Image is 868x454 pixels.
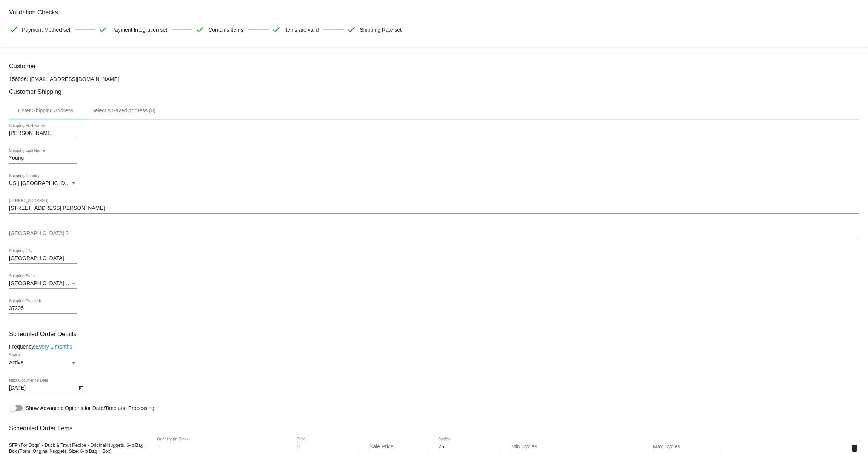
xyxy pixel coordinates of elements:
p: 156896: [EMAIL_ADDRESS][DOMAIN_NAME] [9,76,859,82]
mat-select: Status [9,360,77,366]
input: Price [297,444,359,450]
div: Select A Saved Address (0) [91,107,155,113]
input: Max Cycles [653,444,721,450]
input: Shipping Street 1 [9,205,859,211]
input: Shipping Last Name [9,155,77,161]
input: Shipping Street 2 [9,231,859,237]
span: Show Advanced Options for Date/Time and Processing [26,404,154,412]
h3: Customer Shipping [9,88,859,95]
h3: Customer [9,63,859,70]
span: Items are valid [285,22,319,38]
mat-icon: check [272,25,281,34]
mat-icon: check [195,25,205,34]
input: Shipping City [9,255,77,261]
span: US | [GEOGRAPHIC_DATA] [9,180,76,186]
span: Shipping Rate set [360,22,402,38]
mat-select: Shipping State [9,281,77,287]
input: Next Occurrence Date [9,385,77,391]
span: [GEOGRAPHIC_DATA] | [US_STATE] [9,280,98,286]
input: Shipping Postcode [9,306,77,312]
mat-icon: check [347,25,356,34]
div: Enter Shipping Address [18,107,73,113]
input: Sale Price [369,444,427,450]
h3: Validation Checks [9,9,859,16]
span: Active [9,359,23,365]
span: Contains items [208,22,243,38]
mat-icon: check [9,25,18,34]
input: Cycles [438,444,500,450]
mat-select: Shipping Country [9,180,77,186]
input: Quantity (In Stock) [157,444,225,450]
h3: Scheduled Order Details [9,330,859,338]
div: Frequency: [9,344,859,350]
input: Shipping First Name [9,130,77,136]
a: Every 1 months [35,344,72,350]
mat-icon: check [98,25,108,34]
span: Payment Integration set [111,22,167,38]
button: Open calendar [77,384,85,391]
h3: Scheduled Order Items [9,419,859,432]
mat-icon: delete [850,444,859,453]
input: Min Cycles [511,444,579,450]
span: Payment Method set [22,22,70,38]
span: SFP (For Dogs) - Duck & Trout Recipe - Original Nuggets, 6-lb Bag + Box (Form: Original Nuggets, ... [9,443,147,454]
